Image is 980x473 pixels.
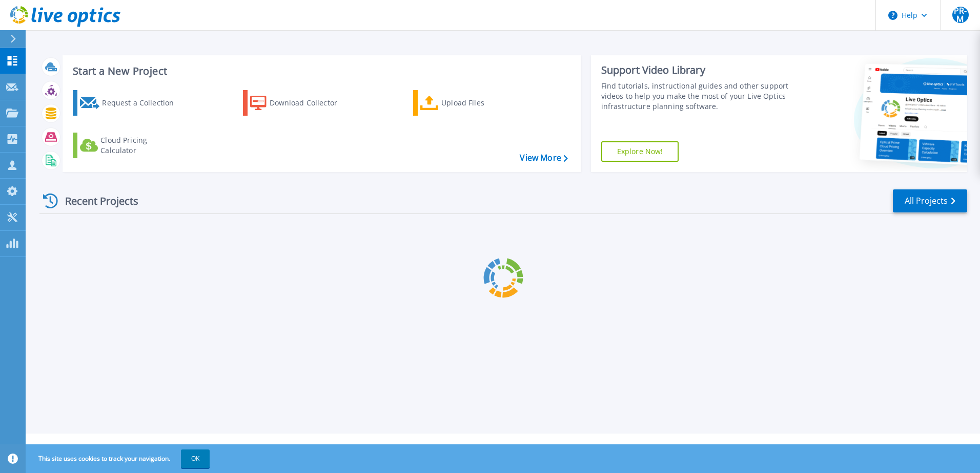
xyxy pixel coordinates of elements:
[73,133,187,158] a: Cloud Pricing Calculator
[73,90,187,116] a: Request a Collection
[893,189,967,212] a: All Projects
[28,449,210,468] span: This site uses cookies to track your navigation.
[39,188,152,213] div: Recent Projects
[243,90,357,116] a: Download Collector
[270,93,352,113] div: Download Collector
[520,153,567,163] a: View More
[601,141,679,162] a: Explore Now!
[952,7,969,23] span: PR-M
[73,66,567,77] h3: Start a New Project
[181,449,210,468] button: OK
[601,81,793,112] div: Find tutorials, instructional guides and other support videos to help you make the most of your L...
[102,93,184,113] div: Request a Collection
[413,90,527,116] a: Upload Files
[601,63,793,77] div: Support Video Library
[100,135,182,156] div: Cloud Pricing Calculator
[441,93,523,113] div: Upload Files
